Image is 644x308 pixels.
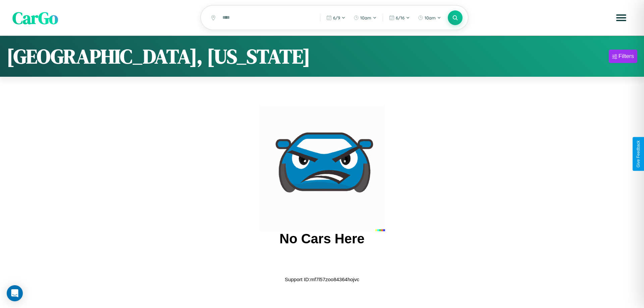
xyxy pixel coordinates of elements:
[279,231,364,246] h2: No Cars Here
[609,50,637,63] button: Filters
[259,105,385,231] img: car
[350,12,380,23] button: 10am
[12,6,58,29] span: CarGo
[323,12,349,23] button: 6/9
[619,53,634,60] div: Filters
[7,43,310,70] h1: [GEOGRAPHIC_DATA], [US_STATE]
[7,285,23,301] div: Open Intercom Messenger
[333,15,340,20] span: 6 / 9
[396,15,405,20] span: 6 / 16
[425,15,436,20] span: 10am
[415,12,444,23] button: 10am
[285,275,359,284] p: Support ID: mf7l57zoo84364hojvc
[386,12,413,23] button: 6/16
[360,15,371,20] span: 10am
[636,140,641,168] div: Give Feedback
[612,8,631,27] button: Open menu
